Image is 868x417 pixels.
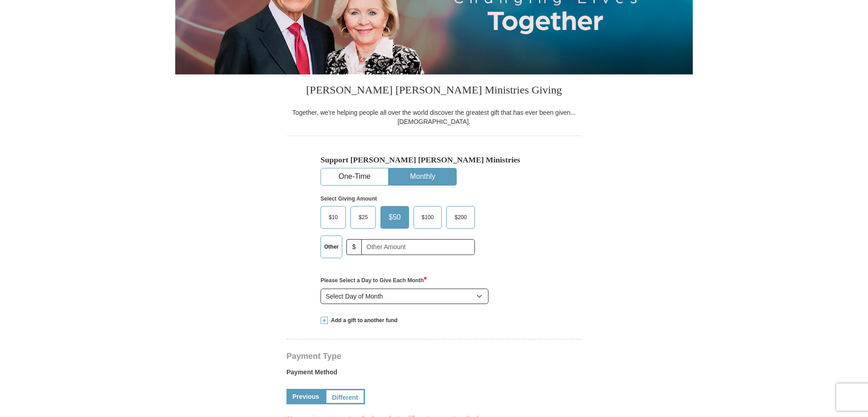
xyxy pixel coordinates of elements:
strong: Please Select a Day to Give Each Month [321,277,427,284]
span: $25 [354,211,372,224]
label: Payment Method [286,368,582,381]
span: $50 [384,211,405,224]
input: Other Amount [361,239,475,255]
strong: Select Giving Amount [321,196,377,202]
a: Previous [286,389,325,404]
span: $200 [450,211,471,224]
span: Add a gift to another fund [328,317,398,324]
div: Together, we're helping people all over the world discover the greatest gift that has ever been g... [286,108,582,126]
label: Other [321,236,342,258]
button: One-Time [321,168,388,185]
h5: Support [PERSON_NAME] [PERSON_NAME] Ministries [321,155,547,165]
span: $ [346,239,362,255]
h4: Payment Type [286,353,582,360]
button: Monthly [389,168,456,185]
span: $10 [324,211,342,224]
span: $100 [417,211,439,224]
h3: [PERSON_NAME] [PERSON_NAME] Ministries Giving [286,74,582,108]
a: Different [325,389,365,404]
